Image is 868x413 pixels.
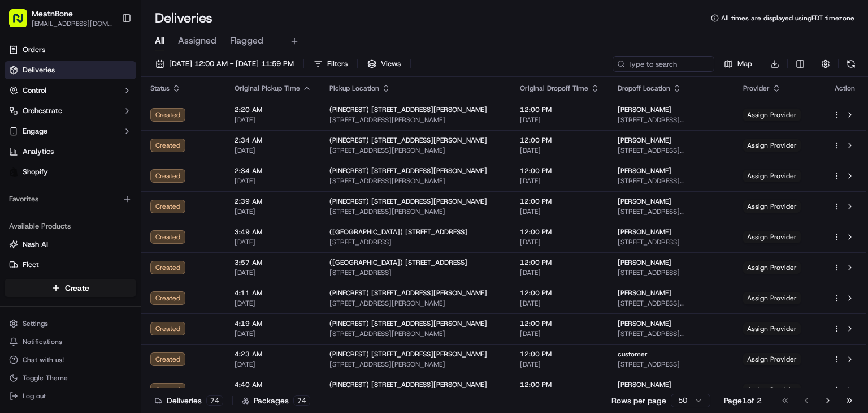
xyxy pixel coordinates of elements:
[32,19,112,28] span: [EMAIL_ADDRESS][DOMAIN_NAME]
[618,146,725,155] span: [STREET_ADDRESS][PERSON_NAME]
[107,252,181,264] span: API Documentation
[618,350,648,359] span: customer
[235,105,311,114] span: 2:20 AM
[743,170,801,182] span: Assign Provider
[5,81,136,100] button: Control
[235,258,311,267] span: 3:57 AM
[235,146,311,155] span: [DATE]
[11,107,32,128] img: 1736555255976-a54dd68f-1ca7-489b-9aae-adbdc363a1c4
[129,175,152,184] span: [DATE]
[520,115,600,124] span: [DATE]
[743,384,801,396] span: Assign Provider
[611,395,666,406] p: Rows per page
[520,360,600,369] span: [DATE]
[123,175,127,184] span: •
[329,258,467,267] span: ([GEOGRAPHIC_DATA]) [STREET_ADDRESS]
[329,115,502,124] span: [STREET_ADDRESS][PERSON_NAME]
[9,239,132,249] a: Nash AI
[743,139,801,152] span: Assign Provider
[5,102,136,120] button: Orchestrate
[51,119,155,128] div: We're available if you need us!
[169,59,294,69] span: [DATE] 12:00 AM - [DATE] 11:59 PM
[520,105,600,114] span: 12:00 PM
[35,205,120,214] span: Wisdom [PERSON_NAME]
[618,238,725,247] span: [STREET_ADDRESS]
[618,166,671,175] span: [PERSON_NAME]
[24,107,44,128] img: 8571987876998_91fb9ceb93ad5c398215_72.jpg
[618,115,725,124] span: [STREET_ADDRESS][PERSON_NAME]
[329,268,502,277] span: [STREET_ADDRESS]
[23,355,64,364] span: Chat with us!
[178,34,216,48] span: Assigned
[618,360,725,369] span: [STREET_ADDRESS]
[23,126,47,136] span: Engage
[7,248,91,268] a: 📗Knowledge Base
[743,200,801,213] span: Assign Provider
[155,395,223,406] div: Deliveries
[5,122,136,140] button: Engage
[520,329,600,338] span: [DATE]
[23,167,48,177] span: Shopify
[23,373,68,382] span: Toggle Theme
[206,395,223,406] div: 74
[329,146,502,155] span: [STREET_ADDRESS][PERSON_NAME]
[23,65,55,75] span: Deliveries
[150,84,170,93] span: Status
[520,177,600,186] span: [DATE]
[23,45,45,55] span: Orders
[65,282,89,294] span: Create
[23,260,39,270] span: Fleet
[329,350,487,359] span: (PINECREST) [STREET_ADDRESS][PERSON_NAME]
[23,206,32,215] img: 1736555255976-a54dd68f-1ca7-489b-9aae-adbdc363a1c4
[9,167,18,177] img: Shopify logo
[5,235,136,253] button: Nash AI
[329,166,487,175] span: (PINECREST) [STREET_ADDRESS][PERSON_NAME]
[96,253,105,263] div: 💻
[11,164,29,186] img: Wisdom Oko
[235,136,311,145] span: 2:34 AM
[329,360,502,369] span: [STREET_ADDRESS][PERSON_NAME]
[11,45,206,63] p: Welcome 👋
[112,280,137,289] span: Pylon
[520,84,588,93] span: Original Dropoff Time
[5,316,136,332] button: Settings
[51,107,185,119] div: Start new chat
[175,144,206,158] button: See all
[618,319,671,328] span: [PERSON_NAME]
[235,350,311,359] span: 4:23 AM
[5,352,136,368] button: Chat with us!
[242,395,310,406] div: Packages
[235,115,311,124] span: [DATE]
[235,84,300,93] span: Original Pickup Time
[235,166,311,175] span: 2:34 AM
[520,166,600,175] span: 12:00 PM
[5,334,136,350] button: Notifications
[618,329,725,338] span: [STREET_ADDRESS][PERSON_NAME]
[29,72,203,84] input: Got a question? Start typing here...
[520,319,600,328] span: 12:00 PM
[520,380,600,389] span: 12:00 PM
[309,56,353,72] button: Filters
[23,106,62,116] span: Orchestrate
[11,253,20,263] div: 📗
[743,109,801,121] span: Assign Provider
[192,111,206,124] button: Start new chat
[743,84,770,93] span: Provider
[329,227,467,236] span: ([GEOGRAPHIC_DATA]) [STREET_ADDRESS]
[618,227,671,236] span: [PERSON_NAME]
[721,14,854,23] span: All times are displayed using EDT timezone
[329,177,502,186] span: [STREET_ADDRESS][PERSON_NAME]
[155,9,212,27] h1: Deliveries
[329,299,502,308] span: [STREET_ADDRESS][PERSON_NAME]
[235,238,311,247] span: [DATE]
[235,197,311,206] span: 2:39 AM
[5,370,136,386] button: Toggle Theme
[329,289,487,298] span: (PINECREST) [STREET_ADDRESS][PERSON_NAME]
[743,231,801,243] span: Assign Provider
[23,319,48,328] span: Settings
[618,258,671,267] span: [PERSON_NAME]
[329,197,487,206] span: (PINECREST) [STREET_ADDRESS][PERSON_NAME]
[618,380,671,389] span: [PERSON_NAME]
[737,59,752,69] span: Map
[520,350,600,359] span: 12:00 PM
